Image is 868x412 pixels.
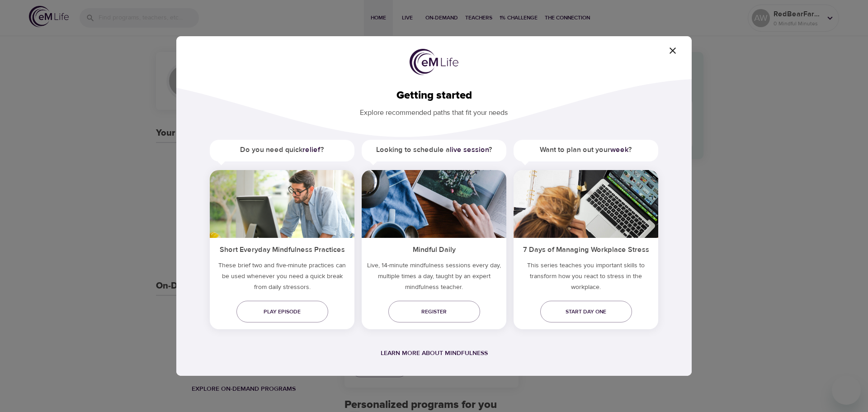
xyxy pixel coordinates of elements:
h5: Looking to schedule a ? [362,140,506,160]
a: Register [388,301,480,322]
h5: 7 Days of Managing Workplace Stress [514,238,658,260]
p: This series teaches you important skills to transform how you react to stress in the workplace. [514,260,658,296]
a: relief [302,145,321,154]
h5: Short Everyday Mindfulness Practices [210,238,354,260]
a: Learn more about mindfulness [381,349,488,357]
p: Live, 14-minute mindfulness sessions every day, multiple times a day, taught by an expert mindful... [362,260,506,296]
span: Play episode [244,307,321,317]
img: ims [362,170,506,238]
h5: Do you need quick ? [210,140,354,160]
h5: Mindful Daily [362,238,506,260]
span: Start day one [547,307,625,317]
a: live session [450,145,489,154]
span: Register [396,307,473,317]
h5: Want to plan out your ? [514,140,658,160]
p: Explore recommended paths that fit your needs [191,102,677,118]
h5: These brief two and five-minute practices can be used whenever you need a quick break from daily ... [210,260,354,296]
a: Start day one [540,301,632,322]
a: week [610,145,628,154]
h2: Getting started [191,89,677,102]
img: logo [410,49,458,75]
img: ims [514,170,658,238]
img: ims [210,170,354,238]
a: Play episode [236,301,328,322]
